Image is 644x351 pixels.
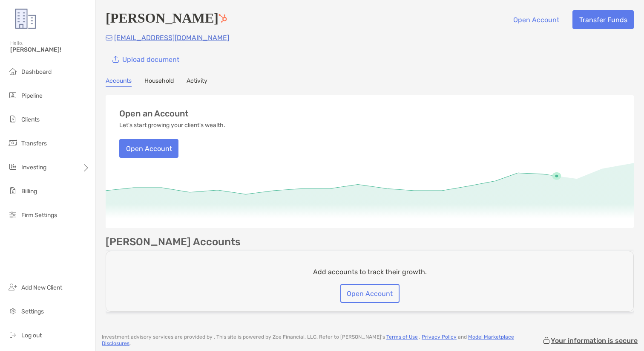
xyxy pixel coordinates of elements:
span: Log out [21,332,42,339]
span: [PERSON_NAME]! [10,46,90,53]
h4: [PERSON_NAME] [106,10,227,29]
img: Email Icon [106,35,112,41]
img: firm-settings icon [8,209,18,220]
span: Dashboard [21,68,52,75]
p: Let's start growing your client's wealth. [119,122,225,129]
a: Go to Hubspot Deal [218,10,227,26]
button: Open Account [506,10,566,29]
button: Open Account [119,139,178,158]
a: Activity [187,77,207,87]
img: clients icon [8,114,18,124]
img: settings icon [8,306,18,316]
img: dashboard icon [8,66,18,76]
span: Transfers [21,140,47,147]
img: transfers icon [8,138,18,148]
img: logout icon [8,330,18,340]
a: Upload document [106,50,186,69]
span: Settings [21,308,44,315]
img: Zoe Logo [10,3,41,34]
a: Accounts [106,77,132,87]
span: Pipeline [21,92,43,99]
img: add_new_client icon [8,282,18,292]
a: Model Marketplace Disclosures [102,334,514,346]
span: Billing [21,188,37,195]
p: Your information is secure [551,336,638,345]
span: Clients [21,116,40,123]
img: investing icon [8,162,18,172]
img: button icon [112,56,119,63]
span: Firm Settings [21,212,57,219]
h3: Open an Account [119,109,189,119]
a: Terms of Use [386,334,418,340]
p: Add accounts to track their growth. [313,267,427,277]
img: Hubspot Icon [218,14,227,23]
p: [EMAIL_ADDRESS][DOMAIN_NAME] [114,32,229,43]
span: Add New Client [21,284,62,291]
a: Household [144,77,174,87]
p: [PERSON_NAME] Accounts [106,237,241,247]
p: Investment advisory services are provided by . This site is powered by Zoe Financial, LLC. Refer ... [102,334,542,347]
img: billing icon [8,186,18,196]
span: Investing [21,164,46,171]
img: pipeline icon [8,90,18,100]
a: Privacy Policy [422,334,457,340]
button: Open Account [340,284,400,303]
button: Transfer Funds [572,10,634,29]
